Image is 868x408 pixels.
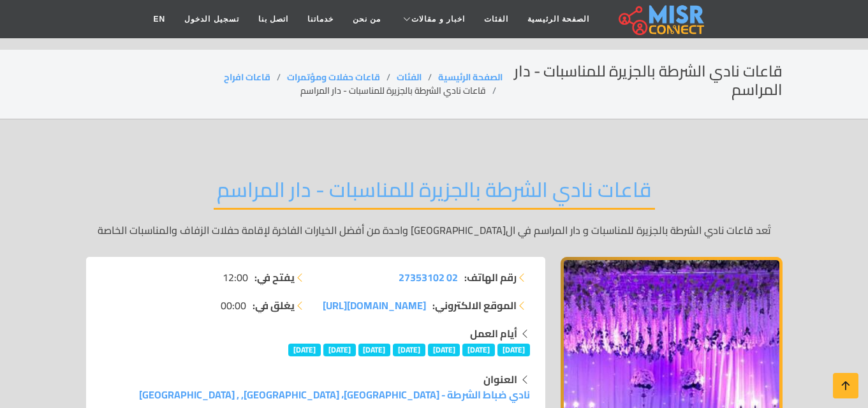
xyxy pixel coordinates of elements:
p: تُعد قاعات نادي الشرطة بالجزيرة للمناسبات و دار المراسم في ال[GEOGRAPHIC_DATA] واحدة من أفضل الخي... [86,222,783,238]
a: تسجيل الدخول [175,7,248,31]
a: اخبار و مقالات [390,7,474,31]
a: من نحن [343,7,390,31]
h2: قاعات نادي الشرطة بالجزيرة للمناسبات - دار المراسم [503,62,783,99]
a: 02 27353102 [399,270,458,285]
span: [DOMAIN_NAME][URL] [323,296,426,315]
strong: يفتح في: [254,270,295,285]
a: الصفحة الرئيسية [438,69,503,85]
a: الصفحة الرئيسية [518,7,599,31]
strong: العنوان [483,370,517,389]
strong: الموقع الالكتروني: [432,298,517,313]
span: 02 27353102 [399,268,458,287]
li: قاعات نادي الشرطة بالجزيرة للمناسبات - دار المراسم [300,84,503,98]
strong: أيام العمل [470,324,517,343]
a: خدماتنا [298,7,343,31]
span: [DATE] [428,344,460,356]
span: [DATE] [323,344,356,356]
span: اخبار و مقالات [411,13,465,25]
img: main.misr_connect [619,3,704,35]
h2: قاعات نادي الشرطة بالجزيرة للمناسبات - دار المراسم [214,177,655,210]
a: EN [144,7,175,31]
a: قاعات افراح [224,69,270,85]
strong: رقم الهاتف: [464,270,517,285]
a: الفئات [397,69,422,85]
a: نادي ضباط الشرطة - [GEOGRAPHIC_DATA]، [GEOGRAPHIC_DATA], , [GEOGRAPHIC_DATA] [139,385,530,404]
span: [DATE] [462,344,495,356]
a: الفئات [474,7,518,31]
span: [DATE] [288,344,321,356]
a: اتصل بنا [249,7,298,31]
span: [DATE] [358,344,391,356]
span: [DATE] [393,344,425,356]
a: [DOMAIN_NAME][URL] [323,298,426,313]
span: 12:00 [223,270,248,285]
span: [DATE] [497,344,530,356]
span: 00:00 [221,298,246,313]
a: قاعات حفلات ومؤتمرات [287,69,380,85]
strong: يغلق في: [253,298,295,313]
